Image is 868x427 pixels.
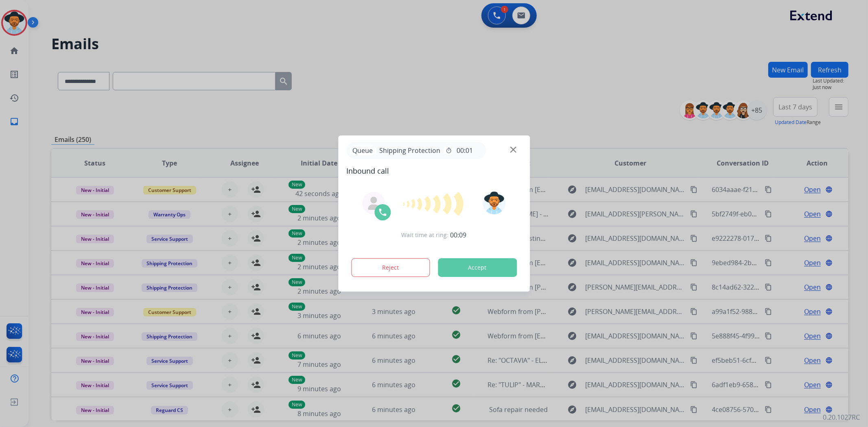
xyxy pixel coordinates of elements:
[445,147,452,154] mat-icon: timer
[450,230,467,240] span: 00:09
[346,165,522,176] span: Inbound call
[367,197,380,210] img: agent-avatar
[457,146,473,155] span: 00:01
[823,412,860,422] p: 0.20.1027RC
[402,231,449,239] span: Wait time at ring:
[350,145,376,155] p: Queue
[483,192,506,214] img: avatar
[378,207,387,217] img: call-icon
[376,146,444,155] span: Shipping Protection
[510,147,516,153] img: close-button
[351,258,430,277] button: Reject
[438,258,517,277] button: Accept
